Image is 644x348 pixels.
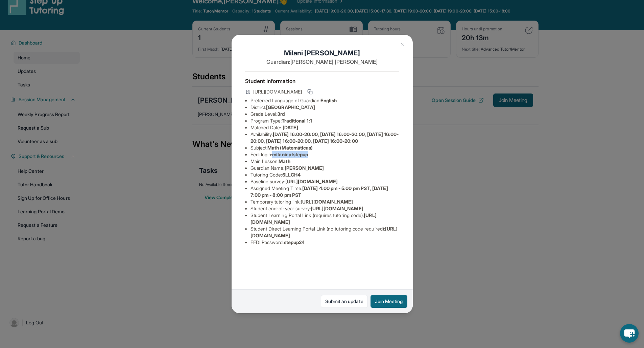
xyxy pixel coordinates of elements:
[251,239,399,246] li: EEDI Password :
[285,179,338,184] span: [URL][DOMAIN_NAME]
[251,144,399,151] li: Subject :
[245,48,399,58] h1: Milani [PERSON_NAME]
[279,158,290,164] span: Math
[321,295,368,308] a: Submit an update
[251,198,399,205] li: Temporary tutoring link :
[301,199,353,205] span: [URL][DOMAIN_NAME]
[267,145,313,151] span: Math (Matemáticas)
[306,88,314,96] button: Copy link
[251,111,399,117] li: Grade Level:
[277,111,285,117] span: 3rd
[251,165,399,171] li: Guardian Name :
[251,185,388,198] span: [DATE] 4:00 pm - 5:00 pm PST, [DATE] 7:00 pm - 8:00 pm PST
[266,104,315,110] span: [GEOGRAPHIC_DATA]
[251,131,399,144] li: Availability:
[245,77,399,85] h4: Student Information
[251,212,399,225] li: Student Learning Portal Link (requires tutoring code) :
[253,88,302,95] span: [URL][DOMAIN_NAME]
[251,178,399,185] li: Baseline survey :
[251,104,399,111] li: District:
[320,98,337,103] span: English
[251,124,399,131] li: Matched Date:
[251,151,399,158] li: Eedi login :
[251,225,399,239] li: Student Direct Learning Portal Link (no tutoring code required) :
[245,58,399,66] p: Guardian: [PERSON_NAME] [PERSON_NAME]
[251,131,399,144] span: [DATE] 16:00-20:00, [DATE] 16:00-20:00, [DATE] 16:00-20:00, [DATE] 16:00-20:00, [DATE] 16:00-20:00
[400,42,405,48] img: Close Icon
[371,295,407,308] button: Join Meeting
[251,185,399,198] li: Assigned Meeting Time :
[285,165,324,171] span: [PERSON_NAME]
[620,324,639,343] button: chat-button
[251,205,399,212] li: Student end-of-year survey :
[311,206,363,211] span: [URL][DOMAIN_NAME]
[284,239,305,245] span: stepup24
[283,125,298,130] span: [DATE]
[282,172,301,178] span: 6LLCH4
[272,152,308,157] span: milanir.atstepup
[282,118,312,124] span: Traditional 1:1
[251,158,399,165] li: Main Lesson :
[251,117,399,124] li: Program Type:
[251,171,399,178] li: Tutoring Code :
[251,97,399,104] li: Preferred Language of Guardian:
